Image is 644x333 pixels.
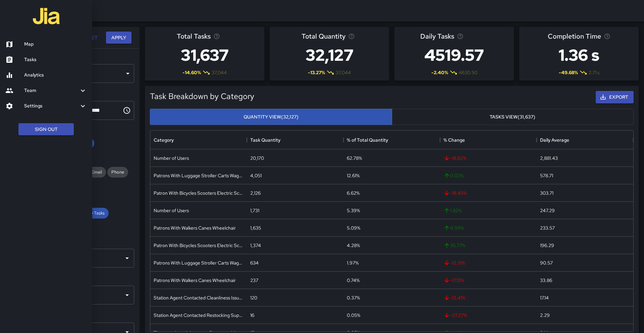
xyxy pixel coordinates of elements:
h6: Settings [24,102,79,110]
button: Sign Out [18,123,74,136]
img: jia-logo [33,3,60,30]
h6: Tasks [24,56,87,63]
h6: Team [24,87,79,94]
h6: Map [24,41,87,48]
h6: Analytics [24,72,87,79]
